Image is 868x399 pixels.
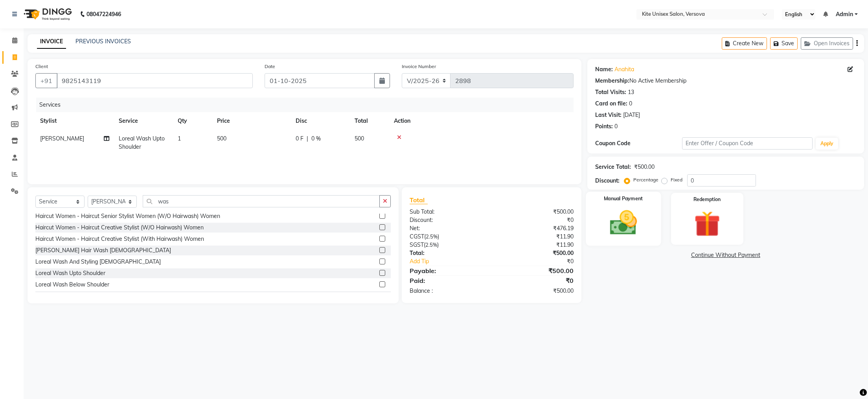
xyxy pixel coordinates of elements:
[311,135,321,143] span: 0 %
[595,77,856,85] div: No Active Membership
[682,137,813,150] input: Enter Offer / Coupon Code
[589,251,862,259] a: Continue Without Payment
[178,135,181,142] span: 1
[491,287,579,295] div: ₹500.00
[20,3,74,25] img: logo
[801,37,853,50] button: Open Invoices
[36,98,579,112] div: Services
[35,112,114,130] th: Stylist
[686,208,728,240] img: _gift.svg
[836,10,853,18] span: Admin
[604,195,643,203] label: Manual Payment
[634,163,655,171] div: ₹500.00
[402,63,436,70] label: Invoice Number
[173,112,212,130] th: Qty
[491,276,579,285] div: ₹0
[35,212,220,220] div: Haircut Women - Haircut Senior Stylist Women (W/O Hairwash) Women
[614,122,618,131] div: 0
[671,176,682,183] label: Fixed
[491,224,579,233] div: ₹476.19
[595,100,627,108] div: Card on file:
[404,208,491,216] div: Sub Total:
[57,73,253,88] input: Search by Name/Mobile/Email/Code
[404,287,491,295] div: Balance :
[410,233,424,240] span: CGST
[623,111,640,119] div: [DATE]
[410,241,424,248] span: SGST
[35,235,204,243] div: Haircut Women - Haircut Creative Stylist (With Hairwash) Women
[491,216,579,224] div: ₹0
[595,177,620,185] div: Discount:
[595,65,613,74] div: Name:
[119,135,165,150] span: Loreal Wash Upto Shoulder
[35,292,98,300] div: Loreal Wash Upto Waist
[350,112,389,130] th: Total
[770,37,798,50] button: Save
[491,249,579,257] div: ₹500.00
[143,195,380,207] input: Search or Scan
[595,88,626,96] div: Total Visits:
[35,63,48,70] label: Client
[291,112,350,130] th: Disc
[355,135,364,142] span: 500
[595,139,682,148] div: Coupon Code
[307,135,308,143] span: |
[35,258,161,266] div: Loreal Wash And Styling [DEMOGRAPHIC_DATA]
[426,233,438,240] span: 2.5%
[404,241,491,249] div: ( )
[296,135,303,143] span: 0 F
[722,37,767,50] button: Create New
[491,208,579,216] div: ₹500.00
[491,266,579,275] div: ₹500.00
[389,112,574,130] th: Action
[595,77,629,85] div: Membership:
[404,233,491,241] div: ( )
[601,207,645,238] img: _cash.svg
[86,3,121,25] b: 08047224946
[595,111,622,119] div: Last Visit:
[404,224,491,233] div: Net:
[404,266,491,275] div: Payable:
[491,233,579,241] div: ₹11.90
[595,163,631,171] div: Service Total:
[816,138,838,150] button: Apply
[75,38,131,45] a: PREVIOUS INVOICES
[404,257,506,266] a: Add Tip
[35,281,109,289] div: Loreal Wash Below Shoulder
[265,63,275,70] label: Date
[506,257,579,266] div: ₹0
[633,176,658,183] label: Percentage
[404,216,491,224] div: Discount:
[425,242,437,248] span: 2.5%
[629,100,632,108] div: 0
[217,135,226,142] span: 500
[35,246,171,255] div: [PERSON_NAME] Hair Wash [DEMOGRAPHIC_DATA]
[404,249,491,257] div: Total:
[35,224,204,232] div: Haircut Women - Haircut Creative Stylist (W/O Hairwash) Women
[35,73,57,88] button: +91
[628,88,634,96] div: 13
[404,276,491,285] div: Paid:
[410,196,428,204] span: Total
[212,112,291,130] th: Price
[595,122,613,131] div: Points:
[614,65,634,74] a: Anahita
[694,196,721,203] label: Redemption
[37,35,66,49] a: INVOICE
[491,241,579,249] div: ₹11.90
[114,112,173,130] th: Service
[35,269,105,277] div: Loreal Wash Upto Shoulder
[40,135,84,142] span: [PERSON_NAME]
